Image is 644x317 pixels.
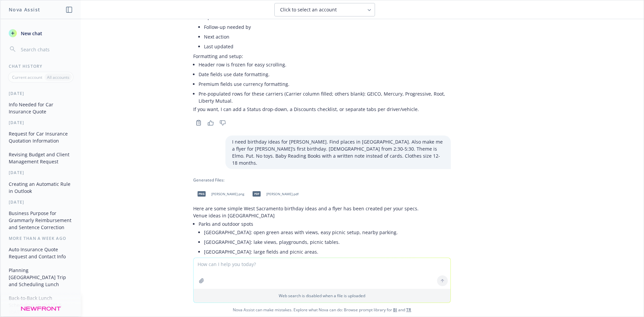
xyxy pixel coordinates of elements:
[248,186,300,202] div: pdf[PERSON_NAME].pdf
[199,69,451,79] li: Date fields use date formatting.
[6,265,75,290] button: Planning [GEOGRAPHIC_DATA] Trip and Scheduling Lunch
[193,177,451,183] div: Generated Files:
[6,149,75,167] button: Revising Budget and Client Management Request
[280,6,337,13] span: Click to select an account
[193,186,246,202] div: png[PERSON_NAME].png
[199,89,451,106] li: Pre-populated rows for these carriers (Carrier column filled; others blank): GEICO, Mercury, Prog...
[211,192,244,196] span: [PERSON_NAME].png
[406,307,411,313] a: TR
[1,63,81,69] div: Chat History
[1,170,81,175] div: [DATE]
[274,3,375,16] button: Click to select an account
[6,27,75,39] button: New chat
[253,191,261,196] span: pdf
[6,208,75,233] button: Business Purpose for Grammarly Reimbursement and Sentence Correction
[204,42,451,51] li: Last updated
[204,32,451,42] li: Next action
[1,199,81,205] div: [DATE]
[204,237,451,247] li: [GEOGRAPHIC_DATA]: lake views, playgrounds, picnic tables.
[193,53,451,60] p: Formatting and setup:
[266,192,299,196] span: [PERSON_NAME].pdf
[232,138,444,166] p: I need birthday ideas for [PERSON_NAME]. Find places in [GEOGRAPHIC_DATA]. Also make me a flyer f...
[9,6,40,13] h1: Nova Assist
[193,212,451,219] p: Venue ideas in [GEOGRAPHIC_DATA]
[196,120,202,126] svg: Copy to clipboard
[1,120,81,125] div: [DATE]
[47,74,69,80] p: All accounts
[1,235,81,241] div: More than a week ago
[199,60,451,69] li: Header row is frozen for easy scrolling.
[6,99,75,117] button: Info Needed for Car Insurance Quote
[199,219,451,258] li: Parks and outdoor spots
[193,106,451,113] p: If you want, I can add a Status drop-down, a Discounts checklist, or separate tabs per driver/veh...
[217,118,228,127] button: Thumbs down
[204,247,451,257] li: [GEOGRAPHIC_DATA]: large fields and picnic areas.
[194,258,450,289] textarea: To enrich screen reader interactions, please activate Accessibility in Grammarly extension settings
[198,293,446,299] p: Web search is disabled when a file is uploaded
[199,79,451,89] li: Premium fields use currency formatting.
[198,191,206,196] span: png
[204,22,451,32] li: Follow-up needed by
[6,178,75,197] button: Creating an Automatic Rule in Outlook
[1,91,81,96] div: [DATE]
[6,244,75,262] button: Auto Insurance Quote Request and Contact Info
[12,74,42,80] p: Current account
[19,45,73,54] input: Search chats
[193,205,451,212] p: Here are some simple West Sacramento birthday ideas and a flyer has been created per your specs.
[19,30,42,37] span: New chat
[204,227,451,237] li: [GEOGRAPHIC_DATA]: open green areas with views, easy picnic setup, nearby parking.
[6,128,75,146] button: Request for Car Insurance Quotation Information
[3,303,641,317] span: Nova Assist can make mistakes. Explore what Nova can do: Browse prompt library for and
[393,307,397,313] a: BI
